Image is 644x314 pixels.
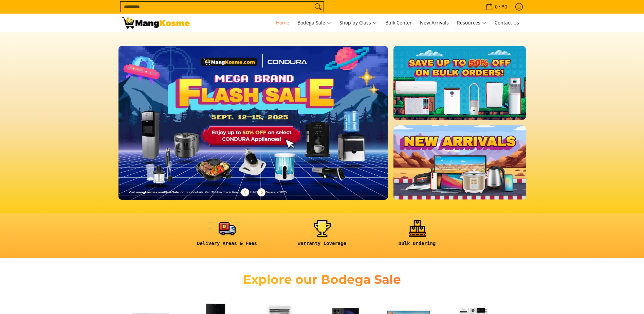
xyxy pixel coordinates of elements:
a: <h6><strong>Warranty Coverage</strong></h6> [278,220,366,252]
button: Search [313,2,324,12]
span: • [483,3,509,11]
img: Mang Kosme: Your Home Appliances Warehouse Sale Partner! [122,17,190,29]
a: Home [273,14,293,32]
span: Shop by Class [339,19,377,27]
span: Resources [457,19,486,27]
a: <h6><strong>Bulk Ordering</strong></h6> [373,220,461,252]
span: New Arrivals [420,19,449,26]
a: Contact Us [491,14,522,32]
span: ₱0 [500,4,508,9]
span: Contact Us [495,19,519,26]
h2: Explore our Bodega Sale [224,272,421,287]
button: Next [254,185,269,200]
span: Bulk Center [385,19,412,26]
a: New Arrivals [417,14,452,32]
span: Home [276,19,289,26]
nav: Main Menu [197,14,522,32]
a: Shop by Class [336,14,381,32]
a: <h6><strong>Delivery Areas & Fees</strong></h6> [183,220,271,252]
button: Previous [238,185,253,200]
a: Bulk Center [382,14,415,32]
a: Bodega Sale [294,14,335,32]
a: Resources [454,14,490,32]
span: Bodega Sale [297,19,331,27]
span: 0 [494,4,499,9]
img: Desktop homepage 29339654 2507 42fb b9ff a0650d39e9ed [118,46,388,200]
